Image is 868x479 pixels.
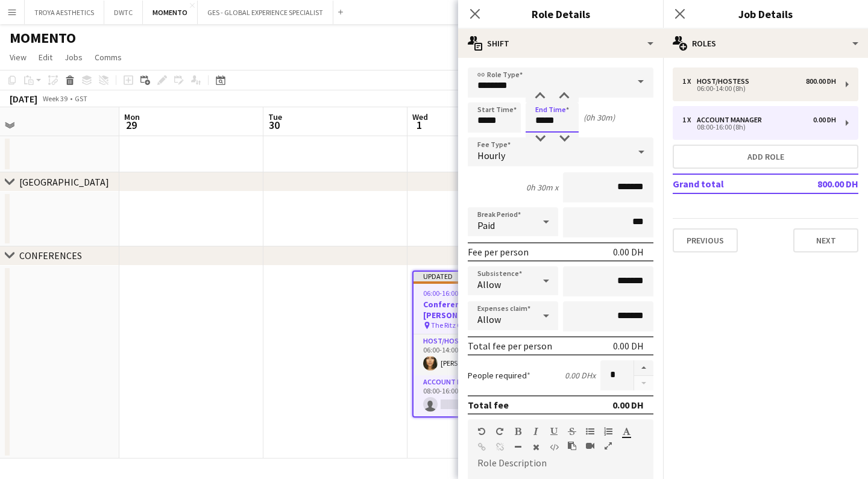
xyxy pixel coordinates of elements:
app-card-role: Host/Hostess1/106:00-14:00 (8h)[PERSON_NAME] [414,334,546,375]
span: Mon [124,111,140,122]
div: Roles [663,29,868,58]
span: Tue [268,111,282,122]
div: 0.00 DH [813,116,836,124]
button: Redo [495,427,504,436]
div: Shift [458,29,663,58]
div: Updated [414,272,546,281]
div: 0.00 DH [613,340,644,352]
label: People required [468,370,530,381]
span: 06:00-16:00 (10h) [423,289,476,298]
button: Paste as plain text [568,441,576,451]
a: Jobs [60,49,87,65]
div: Account Manager [697,116,767,124]
span: Jobs [64,52,83,63]
div: 0.00 DH x [565,370,596,381]
button: Horizontal Line [514,442,522,452]
button: Fullscreen [604,441,612,451]
h1: MOMENTO [10,29,76,47]
span: 29 [122,118,140,132]
button: Undo [477,427,486,436]
div: [DATE] [10,93,37,105]
span: Wed [412,111,428,122]
button: Previous [673,228,738,252]
h3: Role Details [458,6,663,22]
app-card-role: Account Manager0/108:00-16:00 (8h) [414,375,546,416]
button: TROYA AESTHETICS [25,1,104,24]
td: Grand total [673,174,782,193]
div: 08:00-16:00 (8h) [682,124,836,130]
div: 06:00-14:00 (8h) [682,86,836,92]
div: [GEOGRAPHIC_DATA] [19,176,109,188]
app-job-card: Updated06:00-16:00 (10h)1/2Conference @ the [PERSON_NAME] The Ritz Carlton DIFC2 RolesHost/Hostes... [412,271,547,418]
div: 800.00 DH [806,77,836,86]
button: Unordered List [586,427,594,436]
button: Insert video [586,441,594,451]
span: Comms [95,52,122,63]
div: GST [75,94,87,103]
div: (0h 30m) [583,112,615,123]
span: 1 [410,118,428,132]
div: Total fee [468,399,509,411]
button: Clear Formatting [532,442,540,452]
button: Add role [673,145,858,169]
span: Paid [477,219,495,231]
button: Ordered List [604,427,612,436]
td: 800.00 DH [782,174,858,193]
span: Hourly [477,149,505,161]
div: 0h 30m x [526,182,558,193]
button: Next [793,228,858,252]
button: HTML Code [550,442,558,452]
button: Increase [634,360,653,376]
span: Allow [477,313,501,325]
a: Comms [90,49,127,65]
button: DWTC [104,1,143,24]
span: The Ritz Carlton DIFC [431,321,495,330]
button: Bold [514,427,522,436]
span: Week 39 [40,94,70,103]
h3: Job Details [663,6,868,22]
button: Italic [532,427,540,436]
span: 30 [266,118,282,132]
span: View [10,52,27,63]
div: 1 x [682,116,697,124]
div: Total fee per person [468,340,552,352]
a: Edit [34,49,57,65]
div: CONFERENCES [19,249,82,261]
button: Underline [550,427,558,436]
span: Edit [39,52,52,63]
button: GES - GLOBAL EXPERIENCE SPECIALIST [198,1,333,24]
a: View [5,49,31,65]
div: Fee per person [468,246,529,258]
button: Strikethrough [568,427,576,436]
button: MOMENTO [143,1,198,24]
div: 1 x [682,77,697,86]
button: Text Color [622,427,631,436]
span: Allow [477,278,501,290]
div: 0.00 DH [612,399,644,411]
div: 0.00 DH [613,246,644,258]
div: Host/Hostess [697,77,754,86]
h3: Conference @ the [PERSON_NAME] [414,299,546,321]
